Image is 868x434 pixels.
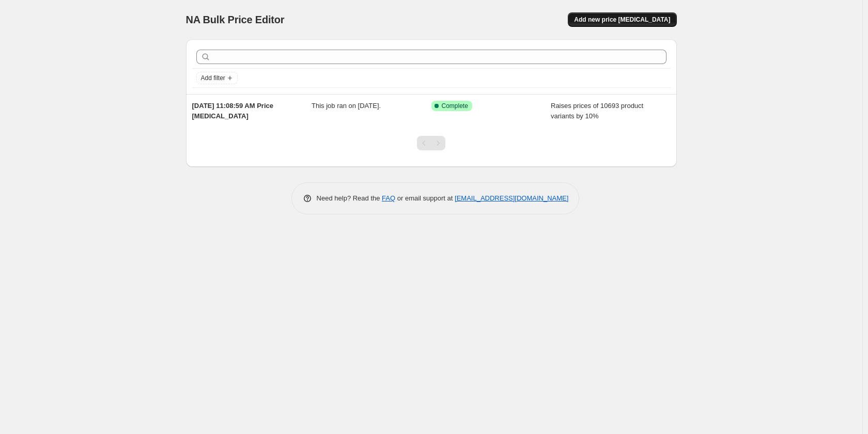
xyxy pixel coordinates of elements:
span: NA Bulk Price Editor [186,14,285,25]
a: [EMAIL_ADDRESS][DOMAIN_NAME] [455,194,568,202]
span: Complete [442,102,468,110]
span: Need help? Read the [317,194,382,202]
span: Add filter [201,74,225,82]
span: or email support at [395,194,455,202]
span: Add new price [MEDICAL_DATA] [574,16,670,24]
span: Raises prices of 10693 product variants by 10% [551,102,643,120]
nav: Pagination [417,136,445,150]
button: Add new price [MEDICAL_DATA] [568,12,676,27]
span: This job ran on [DATE]. [312,102,381,110]
button: Add filter [196,72,238,84]
span: [DATE] 11:08:59 AM Price [MEDICAL_DATA] [192,102,274,120]
a: FAQ [382,194,395,202]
